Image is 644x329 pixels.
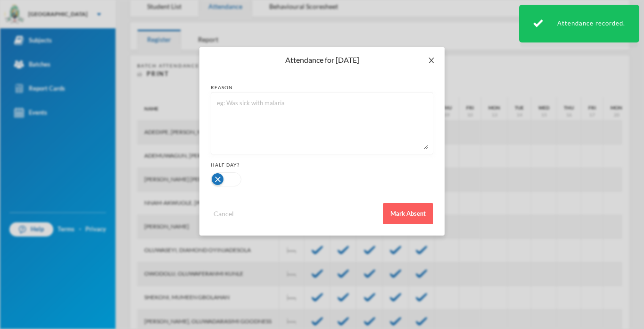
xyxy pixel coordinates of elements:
div: Attendance recorded. [519,5,639,42]
div: reason [211,84,433,91]
div: Half Day? [211,161,433,169]
i: icon: close [428,57,435,64]
button: Cancel [211,208,237,219]
button: Close [418,47,445,74]
div: Attendance for [DATE] [211,55,433,65]
button: Mark Absent [383,203,433,224]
